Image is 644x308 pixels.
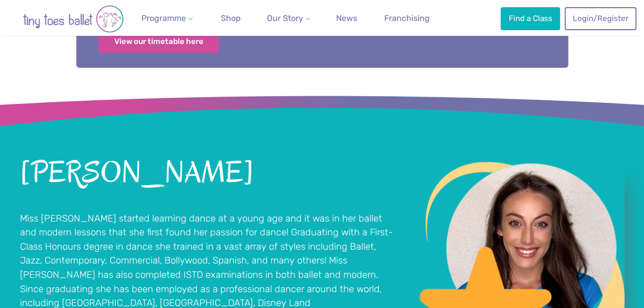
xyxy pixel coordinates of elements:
[332,8,361,29] a: News
[384,13,430,23] span: Franchising
[565,7,636,30] a: Login/Register
[98,30,219,53] a: View our timetable here
[336,13,357,23] span: News
[137,8,197,29] a: Programme
[141,13,186,23] span: Programme
[12,5,135,33] img: tiny toes ballet
[20,158,394,188] h2: [PERSON_NAME]
[380,8,434,29] a: Franchising
[263,8,314,29] a: Our Story
[221,13,241,23] span: Shop
[217,8,245,29] a: Shop
[501,7,560,30] a: Find a Class
[267,13,303,23] span: Our Story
